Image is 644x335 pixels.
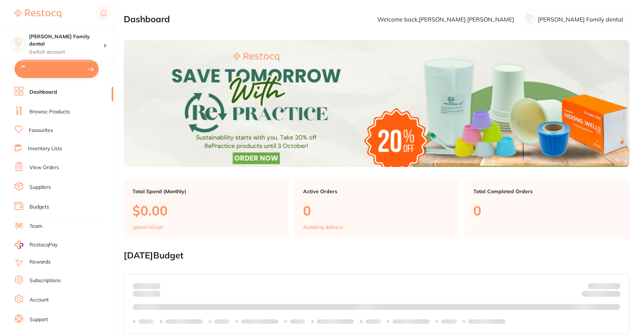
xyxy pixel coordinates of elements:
[441,319,457,324] p: Labels
[588,283,620,289] p: Budget:
[11,37,25,51] img: Westbrook Family dental
[29,203,49,211] a: Budgets
[29,127,53,134] a: Favourites
[29,89,57,96] a: Dashboard
[29,316,48,323] a: Support
[393,319,430,324] p: Labels extended
[366,319,381,324] p: Labels
[465,180,629,239] a: Total Completed Orders0
[15,241,57,249] a: RestocqPay
[294,180,459,239] a: Active Orders0Awaiting delivery
[29,241,57,249] span: RestocqPay
[473,203,621,218] p: 0
[166,319,203,324] p: Labels extended
[15,5,61,22] a: Restocq Logo
[139,319,154,324] p: Labels
[132,203,280,218] p: $0.00
[124,40,629,167] img: Dashboard
[303,188,450,194] p: Active Orders
[15,9,61,18] img: Restocq Logo
[29,223,42,230] a: Team
[124,14,170,24] h2: Dashboard
[29,33,103,47] h4: Westbrook Family dental
[608,292,620,298] strong: $0.00
[133,289,160,298] p: month
[303,203,450,218] p: 0
[124,250,629,261] h2: [DATE] Budget
[473,188,621,194] p: Total Completed Orders
[148,283,160,289] strong: $0.00
[29,277,61,284] a: Subscriptions
[29,296,49,304] a: Account
[29,164,59,171] a: View Orders
[29,48,103,56] p: Switch account
[132,188,280,194] p: Total Spend (Monthly)
[317,319,354,324] p: Labels extended
[29,108,70,116] a: Browse Products
[538,16,623,23] p: [PERSON_NAME] Family dental
[29,184,51,191] a: Suppliers
[28,145,62,152] a: Inventory Lists
[468,319,505,324] p: Labels extended
[29,258,51,266] a: Rewards
[290,319,305,324] p: Labels
[214,319,230,324] p: Labels
[377,16,514,23] p: Welcome back, [PERSON_NAME] [PERSON_NAME]
[15,241,23,249] img: RestocqPay
[582,289,620,298] p: Remaining:
[241,319,278,324] p: Labels extended
[132,224,163,230] p: spend in Sept
[133,283,160,289] p: Spent:
[303,224,343,230] p: Awaiting delivery
[124,180,289,239] a: Total Spend (Monthly)$0.00spend inSept
[606,283,620,289] strong: $NaN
